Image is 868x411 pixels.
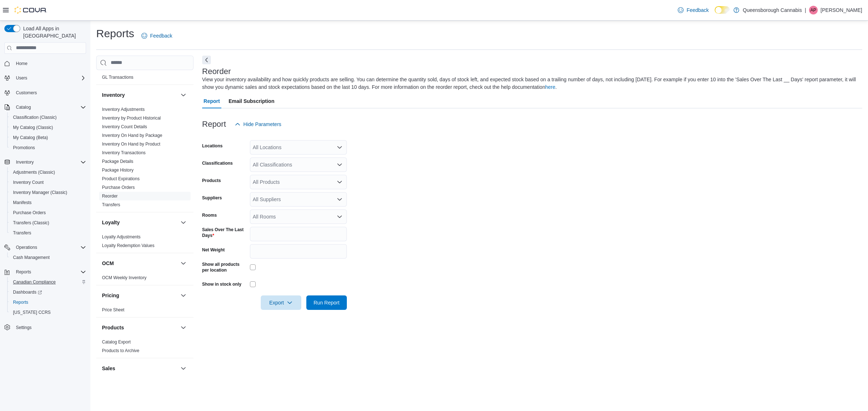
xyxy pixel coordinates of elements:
span: Dark Mode [715,14,715,14]
button: Home [1,58,89,69]
button: Loyalty [179,218,188,227]
a: Price Sheet [102,307,124,312]
span: Price Sheet [102,307,124,313]
span: Package Details [102,159,133,164]
button: Sales [179,364,188,373]
span: My Catalog (Classic) [13,125,53,130]
button: Open list of options [337,214,342,220]
a: Reports [10,298,31,307]
button: Inventory [13,158,37,166]
a: Purchase Orders [10,208,49,217]
span: Reports [13,268,86,276]
div: Pricing [96,306,193,317]
span: Settings [16,325,31,330]
button: Promotions [7,143,89,153]
button: Inventory Count [7,177,89,187]
span: Loyalty Adjustments [102,234,141,240]
a: Feedback [675,3,711,17]
button: Settings [1,322,89,332]
span: Reports [13,299,28,305]
a: Reorder [102,194,118,199]
button: Reports [7,297,89,307]
button: Operations [13,243,40,252]
button: [US_STATE] CCRS [7,307,89,317]
span: AP [810,6,816,14]
div: Products [96,338,193,358]
span: Inventory Count [10,178,86,187]
span: Transfers [13,230,31,236]
a: Classification (Classic) [10,113,60,122]
span: Export [265,295,297,310]
h3: Pricing [102,292,119,299]
button: Open list of options [337,144,342,150]
span: Products to Archive [102,348,139,354]
h3: Loyalty [102,219,120,226]
span: Reports [16,269,31,275]
span: Users [16,75,27,81]
button: Inventory [102,91,178,99]
label: Products [202,178,221,183]
button: Export [261,295,301,310]
button: Next [202,56,211,64]
a: Inventory On Hand by Package [102,133,162,138]
span: Run Report [314,299,340,306]
a: Manifests [10,198,34,207]
span: Inventory Manager (Classic) [10,188,86,197]
button: Products [179,323,188,332]
h3: Reorder [202,67,231,76]
span: My Catalog (Beta) [13,135,48,140]
button: Pricing [179,291,188,300]
img: Cova [14,7,47,14]
span: Reports [10,298,86,307]
a: Inventory Transactions [102,150,146,155]
a: Inventory by Product Historical [102,116,161,121]
span: Adjustments (Classic) [13,169,55,175]
span: Purchase Orders [102,185,135,190]
span: Customers [13,88,86,97]
h3: OCM [102,260,114,267]
span: My Catalog (Classic) [10,123,86,132]
span: Cash Management [10,253,86,262]
span: Purchase Orders [13,210,46,216]
a: Inventory Adjustments [102,107,145,112]
span: GL Transactions [102,74,133,80]
button: Transfers (Classic) [7,218,89,228]
a: Purchase Orders [102,185,135,190]
label: Classifications [202,160,233,166]
span: OCM Weekly Inventory [102,275,146,281]
span: Transfers (Classic) [13,220,49,226]
button: Open list of options [337,196,342,202]
a: here [545,84,555,90]
div: Finance [96,64,193,85]
span: Classification (Classic) [10,113,86,122]
button: Canadian Compliance [7,277,89,287]
span: Transfers [102,202,120,208]
span: Operations [16,245,37,250]
a: Inventory Count [10,178,47,187]
span: [US_STATE] CCRS [13,310,51,315]
span: Inventory [13,158,86,166]
button: OCM [102,260,178,267]
span: Product Expirations [102,176,140,182]
span: Report [204,94,220,108]
span: Transfers (Classic) [10,219,86,227]
span: Operations [13,243,86,252]
span: Classification (Classic) [13,114,57,120]
span: Manifests [13,200,31,205]
p: [PERSON_NAME] [821,6,862,14]
span: Promotions [13,145,35,151]
span: Email Subscription [229,94,275,108]
span: Transfers [10,229,86,237]
span: Inventory On Hand by Product [102,141,160,147]
span: Loyalty Redemption Values [102,243,154,248]
span: Home [13,59,86,68]
span: Cash Management [13,255,50,260]
span: Promotions [10,143,86,152]
span: Dashboards [13,289,42,295]
a: Loyalty Redemption Values [102,243,154,248]
span: Inventory by Product Historical [102,115,161,121]
h1: Reports [96,26,134,41]
span: Reorder [102,193,118,199]
label: Net Weight [202,247,225,253]
div: OCM [96,273,193,285]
